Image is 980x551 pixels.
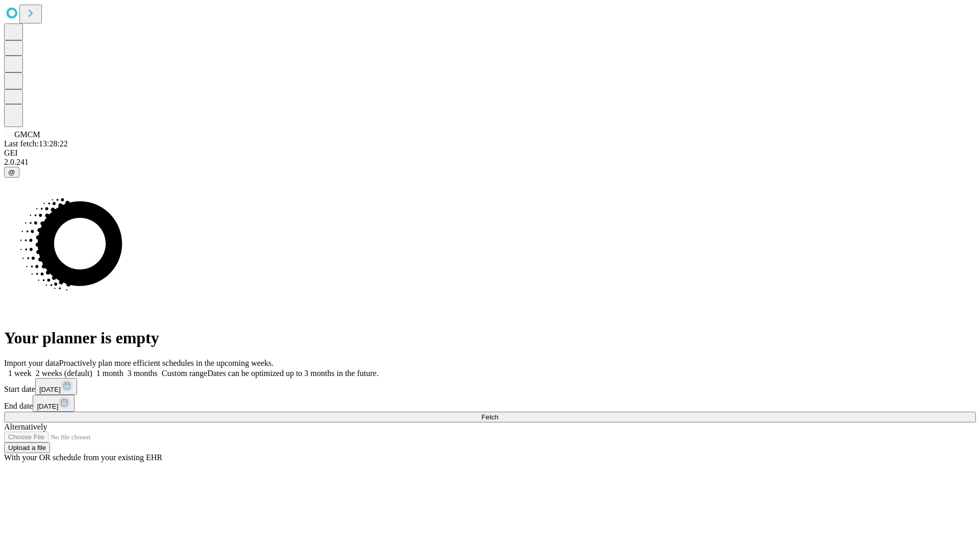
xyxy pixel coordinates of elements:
[14,130,40,139] span: GMCM
[4,139,68,148] span: Last fetch: 13:28:22
[207,369,378,378] span: Dates can be optimized up to 3 months in the future.
[36,369,92,378] span: 2 weeks (default)
[37,403,58,410] span: [DATE]
[4,148,976,158] div: GEI
[4,453,162,462] span: With your OR schedule from your existing EHR
[8,168,15,176] span: @
[4,395,976,412] div: End date
[128,369,158,378] span: 3 months
[4,329,976,347] h1: Your planner is empty
[35,378,77,395] button: [DATE]
[39,386,61,393] span: [DATE]
[8,369,32,378] span: 1 week
[4,412,976,422] button: Fetch
[4,167,19,178] button: @
[4,359,59,367] span: Import your data
[4,158,976,167] div: 2.0.241
[4,442,50,453] button: Upload a file
[59,359,274,367] span: Proactively plan more efficient schedules in the upcoming weeks.
[162,369,207,378] span: Custom range
[4,378,976,395] div: Start date
[96,369,124,378] span: 1 month
[33,395,75,412] button: [DATE]
[481,413,498,421] span: Fetch
[4,422,47,431] span: Alternatively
